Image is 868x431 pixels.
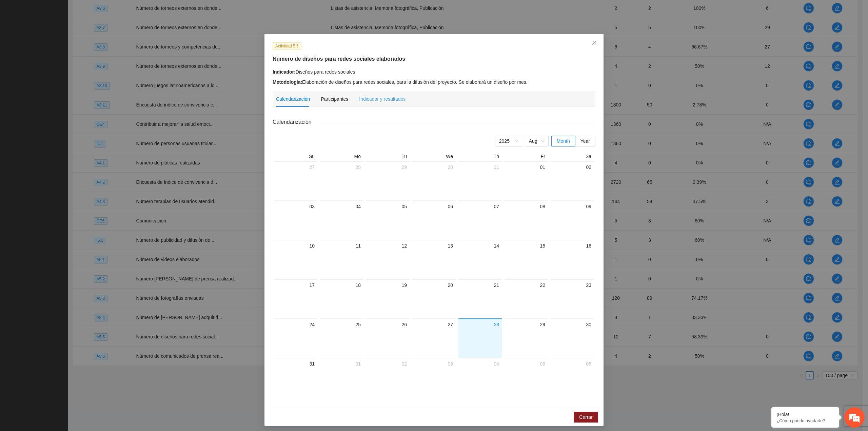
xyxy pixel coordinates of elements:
[273,279,319,318] td: 2025-08-17
[111,3,127,20] div: Minimizar ventana de chat en vivo
[319,240,365,279] td: 2025-08-11
[507,163,545,171] div: 01
[503,279,549,318] td: 2025-08-22
[415,360,453,368] div: 03
[365,279,411,318] td: 2025-08-19
[553,163,591,171] div: 02
[323,360,361,368] div: 01
[323,163,361,171] div: 28
[503,318,549,358] td: 2025-08-29
[323,202,361,211] div: 04
[776,412,834,417] div: ¡Hola!
[529,136,545,146] span: Aug
[549,240,595,279] td: 2025-08-16
[461,320,499,329] div: 28
[273,118,317,126] span: Calendarización
[553,242,591,250] div: 16
[549,358,595,397] td: 2025-09-06
[323,281,361,289] div: 18
[411,153,457,161] th: We
[369,320,407,329] div: 26
[574,412,598,423] button: Cerrar
[461,242,499,250] div: 14
[457,358,503,397] td: 2025-09-04
[507,281,545,289] div: 22
[553,320,591,329] div: 30
[507,242,545,250] div: 15
[461,163,499,171] div: 31
[273,358,319,397] td: 2025-08-31
[273,69,296,75] strong: Indicador:
[585,34,604,52] button: Close
[277,360,315,368] div: 31
[549,161,595,200] td: 2025-08-02
[549,279,595,318] td: 2025-08-23
[592,40,597,45] span: close
[365,358,411,397] td: 2025-09-02
[461,360,499,368] div: 04
[549,318,595,358] td: 2025-08-30
[411,318,457,358] td: 2025-08-27
[461,281,499,289] div: 21
[503,153,549,161] th: Fr
[503,358,549,397] td: 2025-09-05
[369,202,407,211] div: 05
[369,163,407,171] div: 29
[411,161,457,200] td: 2025-07-30
[365,200,411,240] td: 2025-08-05
[553,360,591,368] div: 06
[457,279,503,318] td: 2025-08-21
[319,200,365,240] td: 2025-08-04
[411,200,457,240] td: 2025-08-06
[415,320,453,329] div: 27
[776,418,834,423] p: ¿Cómo puedo ayudarte?
[277,163,315,171] div: 27
[415,242,453,250] div: 13
[273,55,595,63] h5: Número de diseños para redes sociales elaborados
[273,153,319,161] th: Su
[273,68,595,76] div: Diseños para redes sociales
[503,200,549,240] td: 2025-08-08
[503,161,549,200] td: 2025-08-01
[553,281,591,289] div: 23
[457,240,503,279] td: 2025-08-14
[557,138,570,144] span: Month
[579,413,593,421] span: Cerrar
[365,240,411,279] td: 2025-08-12
[273,161,319,200] td: 2025-07-27
[411,358,457,397] td: 2025-09-03
[411,240,457,279] td: 2025-08-13
[273,78,595,86] div: Elaboración de diseños para redes sociales, para la difusión del proyecto. Se elaborará un diseño...
[461,202,499,211] div: 07
[369,281,407,289] div: 19
[323,242,361,250] div: 11
[321,95,348,103] div: Participantes
[277,281,315,289] div: 17
[319,153,365,161] th: Mo
[415,202,453,211] div: 06
[415,163,453,171] div: 30
[273,79,302,85] strong: Metodología:
[365,161,411,200] td: 2025-07-29
[273,200,319,240] td: 2025-08-03
[3,185,129,209] textarea: Escriba su mensaje y pulse “Intro”
[507,320,545,329] div: 29
[359,95,406,103] div: Indicador y resultados
[323,320,361,329] div: 25
[549,153,595,161] th: Sa
[553,202,591,211] div: 09
[319,318,365,358] td: 2025-08-25
[39,91,94,159] span: Estamos en línea.
[35,35,114,43] div: Chatee con nosotros ahora
[277,320,315,329] div: 24
[319,161,365,200] td: 2025-07-28
[549,200,595,240] td: 2025-08-09
[507,360,545,368] div: 05
[507,202,545,211] div: 08
[319,279,365,318] td: 2025-08-18
[580,138,590,144] span: Year
[365,318,411,358] td: 2025-08-26
[457,161,503,200] td: 2025-07-31
[273,42,301,50] span: Actividad 5.5
[273,240,319,279] td: 2025-08-10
